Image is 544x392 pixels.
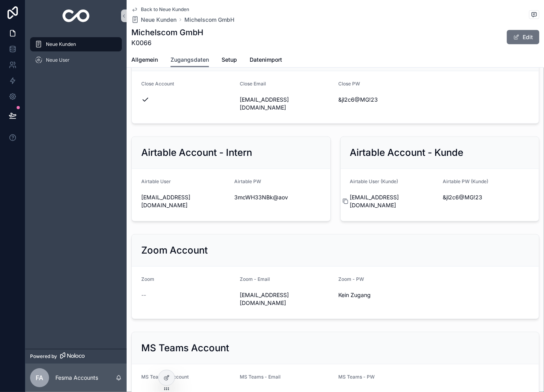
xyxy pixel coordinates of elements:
h2: Airtable Account - Intern [141,146,252,159]
span: Setup [222,56,237,64]
span: Neue User [46,57,70,63]
h2: MS Teams Account [141,342,229,354]
span: Neue Kunden [141,16,176,24]
span: &jl2c6@MG!23 [443,193,529,201]
span: Close PW [339,81,360,87]
span: Powered by [30,353,57,360]
button: Edit [507,30,539,44]
span: 3mcWH33NBk@aov [234,193,321,201]
a: Neue User [30,53,122,67]
h1: Michelscom GmbH [131,27,203,38]
span: Neue Kunden [46,41,76,47]
span: Zoom - PW [339,276,364,282]
a: Setup [222,53,237,68]
span: Datenimport [250,56,282,64]
span: [EMAIL_ADDRESS][DOMAIN_NAME] [240,96,332,112]
span: K0066 [131,38,203,47]
a: Zugangsdaten [171,53,209,68]
span: MS Teams - PW [339,374,375,380]
span: MS Teams - Email [240,374,281,380]
span: Back to Neue Kunden [141,6,189,13]
h2: Zoom Account [141,244,208,257]
span: Close Account [141,81,174,87]
img: App logo [63,9,90,22]
span: FA [36,373,44,383]
span: Airtable User [141,178,171,184]
span: [EMAIL_ADDRESS][DOMAIN_NAME] [240,291,332,307]
span: Airtable User (Kunde) [350,178,398,184]
span: Allgemein [131,56,158,64]
a: Allgemein [131,53,158,68]
span: -- [141,291,146,299]
a: Neue Kunden [30,37,122,51]
span: Zoom [141,276,154,282]
div: scrollable content [25,32,127,78]
a: Neue Kunden [131,16,176,24]
span: Zugangsdaten [171,56,209,64]
p: Fesma Accounts [55,374,98,382]
h2: Airtable Account - Kunde [350,146,464,159]
a: Datenimport [250,53,282,68]
span: [EMAIL_ADDRESS][DOMAIN_NAME] [141,193,228,209]
a: Powered by [25,349,127,364]
span: [EMAIL_ADDRESS][DOMAIN_NAME] [350,193,437,209]
a: Back to Neue Kunden [131,6,189,13]
span: Airtable PW [234,178,261,184]
span: &jl2c6@MG!23 [339,96,431,104]
span: MS Teams - Account [141,374,189,380]
a: Michelscom GmbH [184,16,234,24]
span: Close Email [240,81,266,87]
span: Kein Zugang [339,291,431,299]
span: Zoom - Email [240,276,270,282]
span: Airtable PW (Kunde) [443,178,488,184]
